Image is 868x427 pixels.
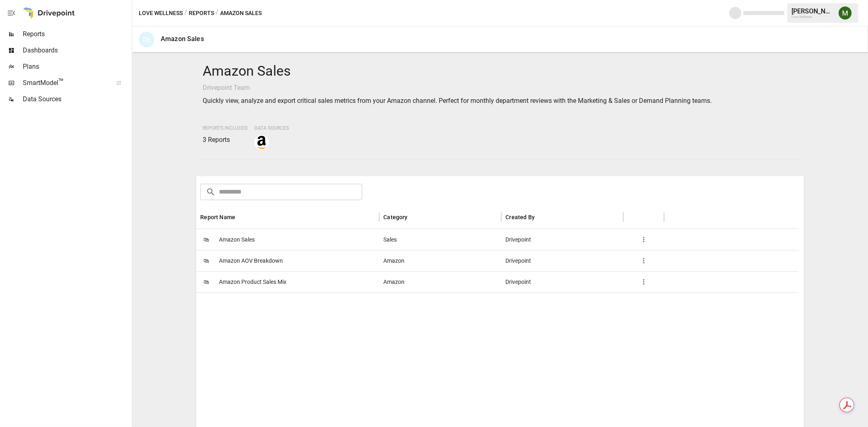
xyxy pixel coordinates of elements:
button: Reports [189,8,214,18]
div: Sales [379,229,501,250]
span: Data Sources [23,94,130,104]
div: [PERSON_NAME] [791,7,834,15]
p: Quickly view, analyze and export critical sales metrics from your Amazon channel. Perfect for mon... [203,96,797,106]
div: 🛍 [139,32,154,47]
span: Reports [23,29,130,39]
button: Love Wellness [139,8,183,18]
div: / [216,8,219,18]
h4: Amazon Sales [203,63,797,80]
div: Created By [505,214,535,220]
span: Data Sources [254,125,289,131]
span: Dashboards [23,46,130,55]
p: Drivepoint Team [203,83,797,93]
span: 🛍 [200,233,212,246]
img: Meredith Lacasse [839,7,852,20]
span: Plans [23,62,130,72]
button: Sort [536,211,547,223]
span: Amazon AOV Breakdown [219,251,283,271]
span: Reports Included [203,125,248,131]
div: Amazon Sales [161,35,204,43]
span: ™ [58,77,64,87]
div: Drivepoint [501,229,623,250]
img: amazon [255,136,268,149]
div: / [184,8,187,18]
div: Category [383,214,407,220]
span: SmartModel [23,78,107,88]
span: 🛍 [200,255,212,267]
div: Love Wellness [791,15,834,19]
span: Amazon Sales [219,229,255,250]
button: Sort [236,211,247,223]
span: Amazon Product Sales Mix [219,272,286,292]
button: Meredith Lacasse [834,2,857,24]
div: Report Name [200,214,235,220]
div: Amazon [379,271,501,292]
div: Amazon [379,250,501,271]
div: Drivepoint [501,250,623,271]
div: Drivepoint [501,271,623,292]
span: 🛍 [200,276,212,288]
button: Sort [409,211,420,223]
p: 3 Reports [203,135,248,145]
